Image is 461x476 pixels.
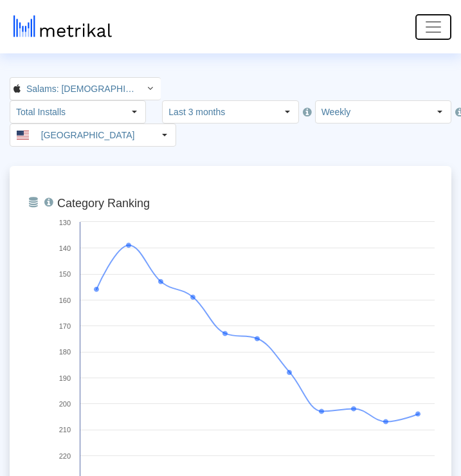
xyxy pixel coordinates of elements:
text: 200 [59,400,71,408]
text: 190 [59,374,71,382]
img: metrical-logo-light.png [14,15,112,37]
div: Select [276,101,298,123]
div: Select [154,124,176,146]
text: 220 [59,452,71,460]
text: 210 [59,426,71,434]
div: Select [429,101,451,123]
text: 140 [59,244,71,252]
div: Select [123,101,145,123]
text: 160 [59,297,71,304]
text: 130 [59,219,71,226]
tspan: Category Ranking [57,197,150,210]
text: 150 [59,270,71,278]
text: 170 [59,322,71,330]
text: 180 [59,348,71,356]
button: Toggle navigation [415,14,451,40]
div: Select [139,78,161,100]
